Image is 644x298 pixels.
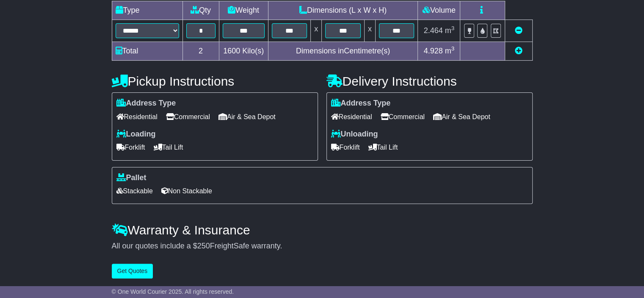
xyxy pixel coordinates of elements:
[368,141,398,154] span: Tail Lift
[112,1,182,20] td: Type
[182,1,219,20] td: Qty
[116,110,158,123] span: Residential
[112,242,533,251] div: All our quotes include a $ FreightSafe warranty.
[364,20,375,42] td: x
[166,110,210,123] span: Commercial
[218,110,276,123] span: Air & Sea Depot
[116,130,156,139] label: Loading
[219,1,268,20] td: Weight
[219,42,268,61] td: Kilo(s)
[424,26,443,35] span: 2.464
[331,99,391,108] label: Address Type
[116,173,146,183] label: Pallet
[311,20,322,42] td: x
[154,141,183,154] span: Tail Lift
[331,110,372,123] span: Residential
[515,47,522,55] a: Add new item
[112,264,153,279] button: Get Quotes
[268,1,418,20] td: Dimensions (L x W x H)
[445,47,455,55] span: m
[326,74,533,88] h4: Delivery Instructions
[112,223,533,237] h4: Warranty & Insurance
[161,184,212,198] span: Non Stackable
[331,130,378,139] label: Unloading
[451,25,455,31] sup: 3
[418,1,460,20] td: Volume
[268,42,418,61] td: Dimensions in Centimetre(s)
[182,42,219,61] td: 2
[116,141,145,154] span: Forklift
[433,110,490,123] span: Air & Sea Depot
[424,47,443,55] span: 4.928
[445,26,455,35] span: m
[112,74,318,88] h4: Pickup Instructions
[116,99,176,108] label: Address Type
[116,184,153,198] span: Stackable
[223,47,240,55] span: 1600
[112,288,234,295] span: © One World Courier 2025. All rights reserved.
[381,110,425,123] span: Commercial
[331,141,360,154] span: Forklift
[451,45,455,52] sup: 3
[112,42,182,61] td: Total
[197,242,210,250] span: 250
[515,26,522,35] a: Remove this item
